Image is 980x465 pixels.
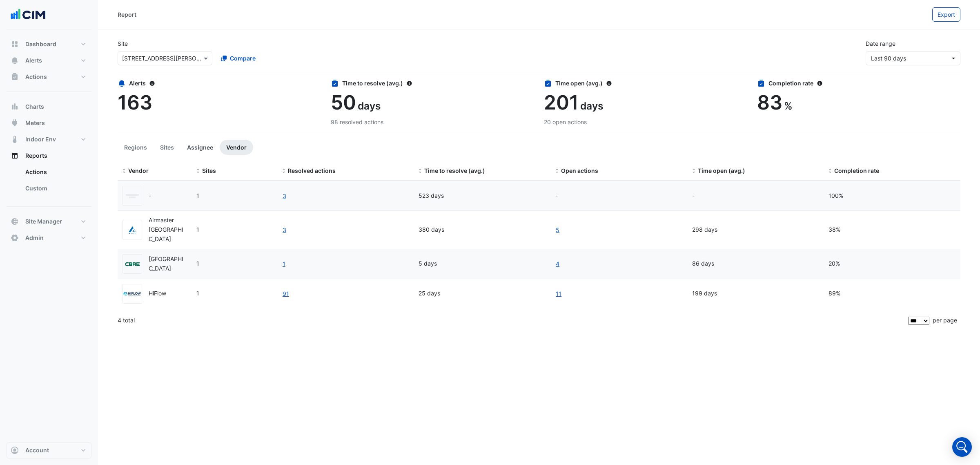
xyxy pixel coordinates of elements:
[282,225,287,235] a: 3
[10,7,47,23] img: Company Logo
[7,442,91,458] button: Account
[11,119,19,127] app-icon: Meters
[331,118,534,126] div: 98 resolved actions
[11,217,19,226] app-icon: Site Manager
[7,69,91,85] button: Actions
[25,103,44,111] span: Charts
[25,217,62,226] span: Site Manager
[757,79,960,87] div: Completion rate
[555,191,682,201] div: -
[544,90,579,114] span: 201
[871,55,906,62] span: 18 Jun 25 - 16 Sep 25
[25,152,47,160] span: Reports
[25,40,56,48] span: Dashboard
[123,290,142,298] img: HiFlow
[118,79,321,87] div: Alerts
[952,437,972,457] div: Open Intercom Messenger
[938,11,955,18] span: Export
[196,290,199,297] span: 69 Ann Street
[7,131,91,148] button: Indoor Env
[829,166,955,176] div: Completion (%) = Resolved Actions / (Resolved Actions + Open Actions)
[288,167,336,174] span: Resolved actions
[154,140,180,155] button: Sites
[692,259,819,268] div: 86 days
[829,289,955,298] div: 89%
[834,167,879,174] span: Completion rate
[25,73,47,81] span: Actions
[196,192,199,199] span: 69 Ann Street
[692,289,819,298] div: 199 days
[7,52,91,69] button: Alerts
[7,115,91,131] button: Meters
[11,40,19,48] app-icon: Dashboard
[829,259,955,268] div: 20%
[331,90,356,114] span: 50
[149,255,187,273] div: [GEOGRAPHIC_DATA]
[149,216,187,244] div: Airmaster [GEOGRAPHIC_DATA]
[866,51,960,65] button: Last 90 days
[149,289,166,298] div: HiFlow
[7,36,91,52] button: Dashboard
[419,225,546,235] div: 380 days
[331,79,534,87] div: Time to resolve (avg.)
[216,51,261,65] button: Compare
[7,98,91,115] button: Charts
[7,230,91,246] button: Admin
[866,39,895,48] label: Date range
[692,191,819,201] div: -
[419,259,546,268] div: 5 days
[11,234,19,242] app-icon: Admin
[555,225,560,235] a: 5
[7,213,91,230] button: Site Manager
[580,100,603,112] span: days
[118,310,906,331] div: 4 total
[220,140,253,155] button: Vendor
[149,191,151,201] div: -
[196,260,199,267] span: 69 Ann Street
[358,100,381,112] span: days
[128,167,149,174] span: Vendor
[561,167,598,174] span: Open actions
[784,100,793,112] span: %
[829,191,955,201] div: 100%
[933,317,957,324] span: per page
[25,234,44,242] span: Admin
[692,225,819,235] div: 298 days
[123,260,142,268] img: CBRE Charter Hall
[180,140,220,155] button: Assignee
[7,164,91,200] div: Reports
[123,226,142,234] img: Airmaster Australia
[698,167,745,174] span: Time open (avg.)
[544,79,747,87] div: Time open (avg.)
[118,90,152,114] span: 163
[11,135,19,143] app-icon: Indoor Env
[11,56,19,65] app-icon: Alerts
[25,446,49,454] span: Account
[11,103,19,111] app-icon: Charts
[118,140,154,155] button: Regions
[282,289,290,298] a: 91
[19,180,91,197] a: Custom
[196,226,199,233] span: 69 Ann Street
[829,225,955,235] div: 38%
[544,118,747,126] div: 20 open actions
[11,73,19,81] app-icon: Actions
[282,259,286,268] a: 1
[419,191,546,201] div: 523 days
[25,119,45,127] span: Meters
[11,152,19,160] app-icon: Reports
[118,39,128,48] label: Site
[932,7,960,22] button: Export
[424,167,485,174] span: Time to resolve (avg.)
[419,289,546,298] div: 25 days
[118,10,136,19] div: Report
[25,135,56,143] span: Indoor Env
[7,148,91,164] button: Reports
[230,54,256,63] span: Compare
[757,90,782,114] span: 83
[19,164,91,180] a: Actions
[25,56,42,65] span: Alerts
[202,167,216,174] span: Sites
[282,191,287,201] a: 3
[555,259,560,268] a: 4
